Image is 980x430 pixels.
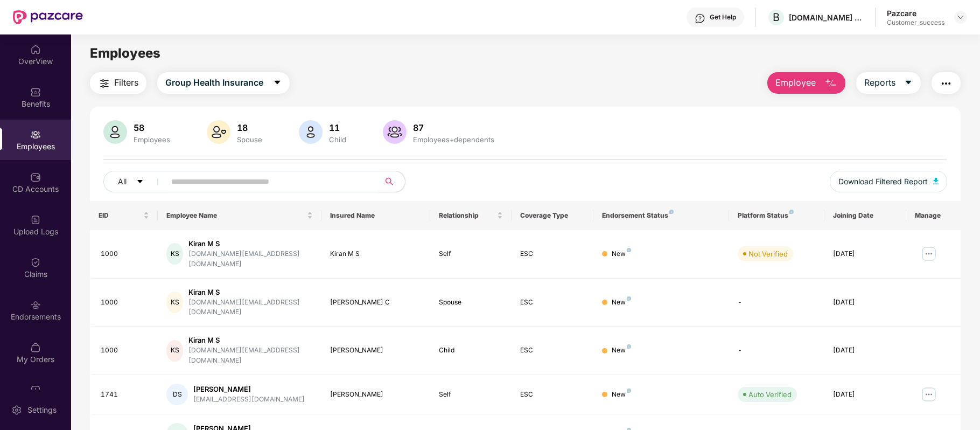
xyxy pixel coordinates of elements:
[833,297,898,308] div: [DATE]
[207,120,230,144] img: svg+xml;base64,PHN2ZyB4bWxucz0iaHR0cDovL3d3dy53My5vcmcvMjAwMC9zdmciIHhtbG5zOnhsaW5rPSJodHRwOi8vd3...
[439,211,495,220] span: Relationship
[612,297,631,308] div: New
[738,211,816,220] div: Platform Status
[904,78,913,88] span: caret-down
[327,122,348,133] div: 11
[411,122,496,133] div: 87
[11,405,22,415] img: svg+xml;base64,PHN2ZyBpZD0iU2V0dGluZy0yMHgyMCIgeG1sbnM9Imh0dHA6Ly93d3cudzMub3JnLzIwMDAvc3ZnIiB3aW...
[512,201,593,230] th: Coverage Type
[90,201,158,230] th: EID
[612,345,631,356] div: New
[833,390,898,400] div: [DATE]
[520,249,585,259] div: ESC
[379,177,400,186] span: search
[669,210,674,214] img: svg+xml;base64,PHN2ZyB4bWxucz0iaHR0cDovL3d3dy53My5vcmcvMjAwMC9zdmciIHdpZHRoPSI4IiBoZWlnaHQ9IjgiIH...
[767,72,845,94] button: Employee
[748,248,788,259] div: Not Verified
[775,76,816,89] span: Employee
[188,345,313,366] div: [DOMAIN_NAME][EMAIL_ADDRESS][DOMAIN_NAME]
[887,18,944,27] div: Customer_success
[90,45,160,61] span: Employees
[411,135,496,144] div: Employees+dependents
[956,13,965,22] img: svg+xml;base64,PHN2ZyBpZD0iRHJvcGRvd24tMzJ4MzIiIHhtbG5zPSJodHRwOi8vd3d3LnczLm9yZy8yMDAwL3N2ZyIgd2...
[118,176,127,188] span: All
[30,87,41,98] img: svg+xml;base64,PHN2ZyBpZD0iQmVuZWZpdHMiIHhtbG5zPSJodHRwOi8vd3d3LnczLm9yZy8yMDAwL3N2ZyIgd2lkdGg9Ij...
[30,257,41,268] img: svg+xml;base64,PHN2ZyBpZD0iQ2xhaW0iIHhtbG5zPSJodHRwOi8vd3d3LnczLm9yZy8yMDAwL3N2ZyIgd2lkdGg9IjIwIi...
[439,249,503,259] div: Self
[166,340,183,362] div: KS
[101,390,149,400] div: 1741
[520,345,585,356] div: ESC
[833,345,898,356] div: [DATE]
[920,245,937,262] img: manageButton
[627,344,631,349] img: svg+xml;base64,PHN2ZyB4bWxucz0iaHR0cDovL3d3dy53My5vcmcvMjAwMC9zdmciIHdpZHRoPSI4IiBoZWlnaHQ9IjgiIH...
[235,135,264,144] div: Spouse
[729,327,824,375] td: -
[193,384,305,394] div: [PERSON_NAME]
[789,12,864,23] div: [DOMAIN_NAME] Global ([GEOGRAPHIC_DATA]) Private Limited
[188,287,313,297] div: Kiran M S
[695,13,705,24] img: svg+xml;base64,PHN2ZyBpZD0iSGVscC0zMngzMiIgeG1sbnM9Imh0dHA6Ly93d3cudzMub3JnLzIwMDAvc3ZnIiB3aWR0aD...
[101,249,149,259] div: 1000
[439,345,503,356] div: Child
[193,394,305,405] div: [EMAIL_ADDRESS][DOMAIN_NAME]
[748,389,792,400] div: Auto Verified
[188,249,313,269] div: [DOMAIN_NAME][EMAIL_ADDRESS][DOMAIN_NAME]
[612,390,631,400] div: New
[439,297,503,308] div: Spouse
[383,120,407,144] img: svg+xml;base64,PHN2ZyB4bWxucz0iaHR0cDovL3d3dy53My5vcmcvMjAwMC9zdmciIHhtbG5zOnhsaW5rPSJodHRwOi8vd3...
[166,292,183,313] div: KS
[330,297,422,308] div: [PERSON_NAME] C
[30,300,41,310] img: svg+xml;base64,PHN2ZyBpZD0iRW5kb3JzZW1lbnRzIiB4bWxucz0iaHR0cDovL3d3dy53My5vcmcvMjAwMC9zdmciIHdpZH...
[330,249,422,259] div: Kiran M S
[30,214,41,225] img: svg+xml;base64,PHN2ZyBpZD0iVXBsb2FkX0xvZ3MiIGRhdGEtbmFtZT0iVXBsb2FkIExvZ3MiIHhtbG5zPSJodHRwOi8vd3...
[430,201,512,230] th: Relationship
[30,129,41,140] img: svg+xml;base64,PHN2ZyBpZD0iRW1wbG95ZWVzIiB4bWxucz0iaHR0cDovL3d3dy53My5vcmcvMjAwMC9zdmciIHdpZHRoPS...
[13,10,83,24] img: New Pazcare Logo
[906,201,961,230] th: Manage
[627,296,631,301] img: svg+xml;base64,PHN2ZyB4bWxucz0iaHR0cDovL3d3dy53My5vcmcvMjAwMC9zdmciIHdpZHRoPSI4IiBoZWlnaHQ9IjgiIH...
[273,78,282,88] span: caret-down
[710,13,736,22] div: Get Help
[887,8,944,18] div: Pazcare
[789,210,794,214] img: svg+xml;base64,PHN2ZyB4bWxucz0iaHR0cDovL3d3dy53My5vcmcvMjAwMC9zdmciIHdpZHRoPSI4IiBoZWlnaHQ9IjgiIH...
[379,171,405,192] button: search
[824,201,906,230] th: Joining Date
[520,390,585,400] div: ESC
[439,390,503,400] div: Self
[235,122,264,133] div: 18
[188,297,313,318] div: [DOMAIN_NAME][EMAIL_ADDRESS][DOMAIN_NAME]
[136,178,144,186] span: caret-down
[166,211,304,220] span: Employee Name
[824,77,837,90] img: svg+xml;base64,PHN2ZyB4bWxucz0iaHR0cDovL3d3dy53My5vcmcvMjAwMC9zdmciIHhtbG5zOnhsaW5rPSJodHRwOi8vd3...
[330,345,422,356] div: [PERSON_NAME]
[166,243,183,265] div: KS
[327,135,348,144] div: Child
[90,72,146,94] button: Filters
[627,389,631,393] img: svg+xml;base64,PHN2ZyB4bWxucz0iaHR0cDovL3d3dy53My5vcmcvMjAwMC9zdmciIHdpZHRoPSI4IiBoZWlnaHQ9IjgiIH...
[833,249,898,259] div: [DATE]
[773,11,780,24] span: B
[520,297,585,308] div: ESC
[131,122,172,133] div: 58
[838,176,928,188] span: Download Filtered Report
[940,77,953,90] img: svg+xml;base64,PHN2ZyB4bWxucz0iaHR0cDovL3d3dy53My5vcmcvMjAwMC9zdmciIHdpZHRoPSIyNCIgaGVpZ2h0PSIyNC...
[99,211,141,220] span: EID
[158,201,321,230] th: Employee Name
[830,171,947,192] button: Download Filtered Report
[103,171,169,192] button: Allcaret-down
[856,72,921,94] button: Reportscaret-down
[24,405,60,415] div: Settings
[627,248,631,252] img: svg+xml;base64,PHN2ZyB4bWxucz0iaHR0cDovL3d3dy53My5vcmcvMjAwMC9zdmciIHdpZHRoPSI4IiBoZWlnaHQ9IjgiIH...
[30,44,41,55] img: svg+xml;base64,PHN2ZyBpZD0iSG9tZSIgeG1sbnM9Imh0dHA6Ly93d3cudzMub3JnLzIwMDAvc3ZnIiB3aWR0aD0iMjAiIG...
[864,76,895,89] span: Reports
[101,345,149,356] div: 1000
[188,335,313,345] div: Kiran M S
[188,239,313,249] div: Kiran M S
[114,76,138,89] span: Filters
[30,385,41,396] img: svg+xml;base64,PHN2ZyBpZD0iVXBkYXRlZCIgeG1sbnM9Imh0dHA6Ly93d3cudzMub3JnLzIwMDAvc3ZnIiB3aWR0aD0iMj...
[166,384,188,405] div: DS
[612,249,631,259] div: New
[165,76,263,89] span: Group Health Insurance
[330,390,422,400] div: [PERSON_NAME]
